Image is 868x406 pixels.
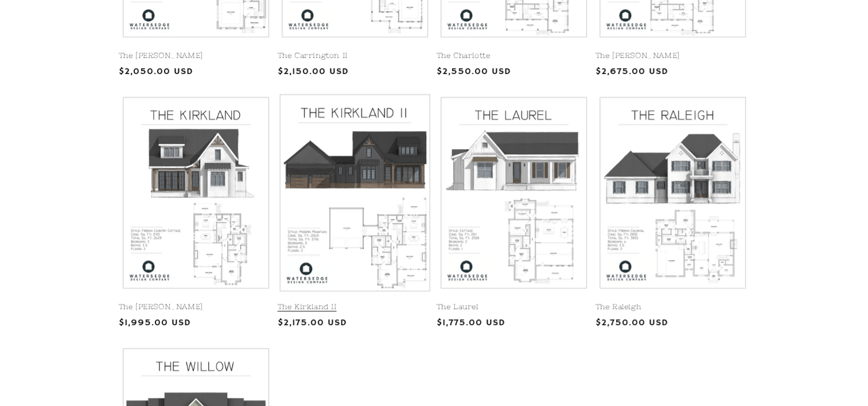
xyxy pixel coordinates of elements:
a: The [PERSON_NAME] [119,51,273,61]
a: The Kirkland II [278,302,432,312]
a: The [PERSON_NAME] [119,302,273,312]
a: The Laurel [437,302,591,312]
a: The Charlotte [437,51,591,61]
a: The [PERSON_NAME] [595,51,750,61]
a: The Raleigh [595,302,750,312]
a: The Carrington II [278,51,432,61]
